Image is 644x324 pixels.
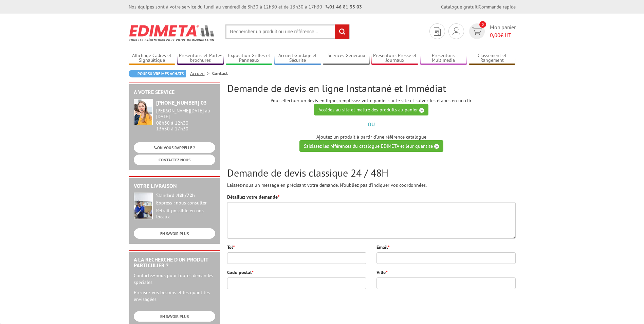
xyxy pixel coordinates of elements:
p: Ajoutez un produit à partir d'une référence catalogue [227,133,516,152]
img: angle-right.png [419,108,424,113]
div: Retrait possible en nos locaux [156,208,215,220]
strong: 48h/72h [177,192,195,198]
label: Email [376,244,389,251]
a: Présentoirs Multimédia [420,53,467,64]
a: Services Généraux [323,53,370,64]
iframe: reCAPTCHA [412,294,516,321]
img: widget-livraison.jpg [134,193,153,219]
a: EN SAVOIR PLUS [134,311,215,322]
div: Nos équipes sont à votre service du lundi au vendredi de 8h30 à 12h30 et de 13h30 à 17h30 [129,3,362,10]
div: [PERSON_NAME][DATE] au [DATE] [156,108,215,120]
input: rechercher [335,24,349,39]
a: Exposition Grilles et Panneaux [226,53,273,64]
span: 0 [479,21,486,28]
a: Commande rapide [479,4,516,10]
a: CONTACTEZ-NOUS [134,155,215,165]
img: widget-service.jpg [134,99,153,125]
h2: Demande de devis en ligne Instantané et Immédiat [227,83,516,94]
a: Catalogue gratuit [441,4,478,10]
img: devis rapide [472,28,482,35]
label: Ville [376,269,387,276]
p: Pour effectuer un devis en ligne, remplissez votre panier sur le site et suivez les étapes en un ... [227,97,516,115]
a: ON VOUS RAPPELLE ? [134,142,215,153]
a: Présentoirs Presse et Journaux [371,53,418,64]
h2: Votre livraison [134,183,215,189]
h2: A la recherche d'un produit particulier ? [134,257,215,269]
img: angle-right.png [434,144,439,149]
a: Accédez au site et mettre des produits au panier [314,104,428,115]
div: Laissez-nous un message en précisant votre demande. N'oubliez pas d'indiquer vos coordonnées. [227,167,516,188]
p: OU [227,121,516,128]
img: Edimeta [129,20,215,46]
strong: [PHONE_NUMBER] 03 [156,99,207,106]
a: Affichage Cadres et Signalétique [129,53,176,64]
div: Standard : [156,193,215,199]
span: Mon panier [490,23,516,39]
a: Classement et Rangement [469,53,516,64]
label: Tel [227,244,235,251]
p: Contactez-nous pour toutes demandes spéciales [134,272,215,286]
a: Poursuivre mes achats [129,70,186,77]
div: Express : nous consulter [156,200,215,206]
img: devis rapide [453,27,460,35]
label: Détaillez votre demande [227,194,279,200]
a: Saisissez les références du catalogue EDIMETA et leur quantité [299,140,443,152]
a: Accueil Guidage et Sécurité [274,53,321,64]
a: EN SAVOIR PLUS [134,228,215,239]
img: devis rapide [434,27,441,36]
div: | [441,3,516,10]
a: devis rapide 0 Mon panier 0,00€ HT [467,23,516,39]
li: Contact [212,70,228,77]
div: 08h30 à 12h30 13h30 à 17h30 [156,108,215,131]
strong: 01 46 81 33 03 [326,4,362,10]
span: € HT [490,31,516,39]
a: Accueil [190,70,212,76]
h2: Demande de devis classique 24 / 48H [227,167,516,178]
h2: A votre service [134,89,215,95]
p: Précisez vos besoins et les quantités envisagées [134,289,215,303]
label: Code postal [227,269,253,276]
input: Rechercher un produit ou une référence... [225,24,350,39]
a: Présentoirs et Porte-brochures [177,53,224,64]
span: 0,00 [490,32,500,38]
